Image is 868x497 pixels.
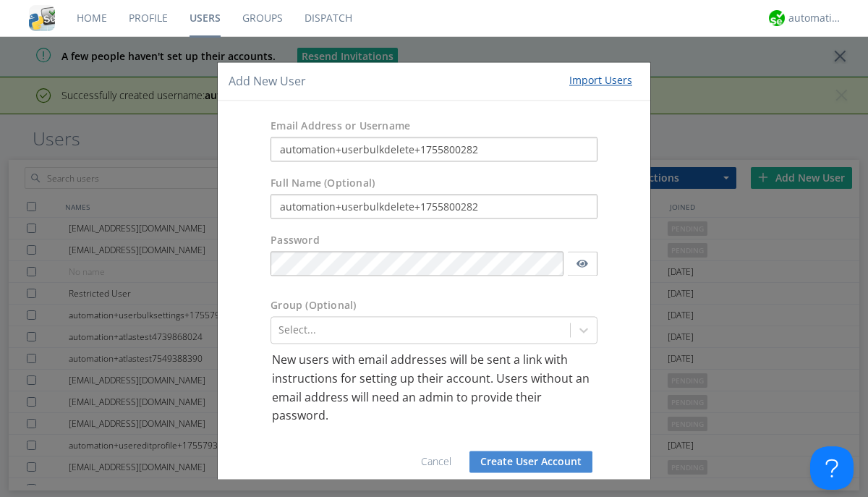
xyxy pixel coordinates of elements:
[769,10,785,26] img: d2d01cd9b4174d08988066c6d424eccd
[271,299,356,313] label: Group (Optional)
[229,73,306,90] h4: Add New User
[469,451,592,472] button: Create User Account
[271,137,597,162] input: e.g. email@address.com, Housekeeping1
[272,352,596,425] p: New users with email addresses will be sent a link with instructions for setting up their account...
[569,73,632,88] div: Import Users
[271,234,320,248] label: Password
[271,119,410,134] label: Email Address or Username
[421,454,451,468] a: Cancel
[788,11,843,25] div: automation+atlas
[271,177,375,191] label: Full Name (Optional)
[271,195,597,219] input: Julie Appleseed
[29,5,55,31] img: cddb5a64eb264b2086981ab96f4c1ba7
